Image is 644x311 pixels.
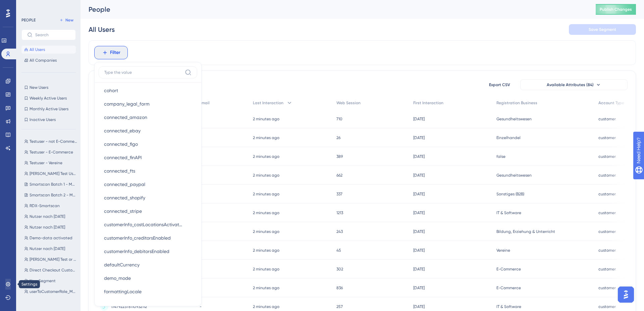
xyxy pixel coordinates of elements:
[89,25,115,34] div: All Users
[547,82,594,87] span: Available Attributes (84)
[21,255,80,263] button: [PERSON_NAME] Test or Direct checkout
[30,203,60,208] span: RDX-Smartscan
[598,266,616,272] span: customer
[30,47,45,52] span: All Users
[496,191,524,197] span: Sonstiges (B2B)
[104,301,162,309] span: isGetMyInvoicesConnected
[104,234,171,242] span: customerInfo_creditorsEnabled
[413,173,425,178] time: [DATE]
[598,173,616,178] span: customer
[253,229,279,234] time: 2 minutes ago
[496,304,521,309] span: IT & Software
[30,289,77,294] span: userToCustomerRole_Master
[253,117,279,121] time: 2 minutes ago
[30,117,56,122] span: Inactive Users
[99,191,197,204] button: connected_shopify
[30,139,77,144] span: Testuser - not E-Commerce & Vereine
[496,116,532,122] span: Gesundheitswesen
[413,192,425,196] time: [DATE]
[21,180,80,188] button: Smartscan Batch 1 - Main Instance
[336,154,343,159] span: 389
[21,17,36,23] div: PEOPLE
[30,58,57,63] span: All Companies
[253,135,279,140] time: 2 minutes ago
[99,151,197,164] button: connected_finAPI
[253,304,279,309] time: 2 minutes ago
[336,266,343,272] span: 302
[598,229,616,234] span: customer
[598,285,616,291] span: customer
[21,56,76,64] button: All Companies
[104,194,145,202] span: connected_shopify
[413,117,425,121] time: [DATE]
[496,266,521,272] span: E-Commerce
[496,173,532,178] span: Gesundheitswesen
[99,231,197,245] button: customerInfo_creditorsEnabled
[104,207,142,215] span: connected_stripe
[104,86,118,95] span: cohort
[336,100,361,106] span: Web Session
[30,106,68,112] span: Monthly Active Users
[99,124,197,137] button: connected_ebay
[30,85,48,90] span: New Users
[21,266,80,274] button: Direct Checkout Customer
[413,267,425,271] time: [DATE]
[413,248,425,253] time: [DATE]
[21,202,80,210] button: RDX-Smartscan
[99,245,197,258] button: customerInfo_debitorsEnabled
[110,49,120,57] span: Filter
[598,210,616,215] span: customer
[21,137,80,145] button: Testuser - not E-Commerce & Vereine
[600,7,632,12] span: Publish Changes
[99,178,197,191] button: connected_paypal
[99,285,197,298] button: formattingLocale
[496,135,521,140] span: Einzelhandel
[21,46,76,54] button: All Users
[21,212,80,221] button: Nutzer nach [DATE]
[99,164,197,178] button: connected_fts
[99,258,197,271] button: defaultCurrency
[413,304,425,309] time: [DATE]
[104,113,147,121] span: connected_amazon
[569,24,636,35] button: Save Segment
[413,229,425,234] time: [DATE]
[598,248,616,253] span: customer
[30,267,77,273] span: Direct Checkout Customer
[21,277,80,285] button: New Segment
[253,100,283,106] span: Last Interaction
[253,248,279,253] time: 2 minutes ago
[336,210,343,215] span: 1213
[598,304,616,309] span: customer
[21,148,80,156] button: Testuser - E-Commerce
[496,248,510,253] span: Vereine
[413,135,425,140] time: [DATE]
[496,285,521,291] span: E-Commerce
[413,100,443,106] span: First Interaction
[30,171,77,176] span: [PERSON_NAME] Test UserGuiding
[253,267,279,271] time: 2 minutes ago
[21,234,80,242] button: Demo-data activated
[596,4,636,15] button: Publish Changes
[99,84,197,97] button: cohort
[21,83,76,91] button: New Users
[483,79,516,90] button: Export CSV
[21,245,80,253] button: Nutzer nach [DATE]
[30,235,72,241] span: Demo-data activated
[99,204,197,218] button: connected_stripe
[30,225,65,230] span: Nutzer nach [DATE]
[489,82,510,87] span: Export CSV
[253,286,279,290] time: 2 minutes ago
[598,191,616,197] span: customer
[413,286,425,290] time: [DATE]
[104,261,140,269] span: defaultCurrency
[104,127,141,135] span: connected_ebay
[336,173,342,178] span: 662
[598,135,616,140] span: customer
[200,304,202,309] span: -
[336,229,343,234] span: 243
[30,214,65,219] span: Nutzer nach [DATE]
[104,247,169,255] span: customerInfo_debitorsEnabled
[496,229,555,234] span: Bildung, Erziehung & Unterricht
[200,100,210,106] span: Email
